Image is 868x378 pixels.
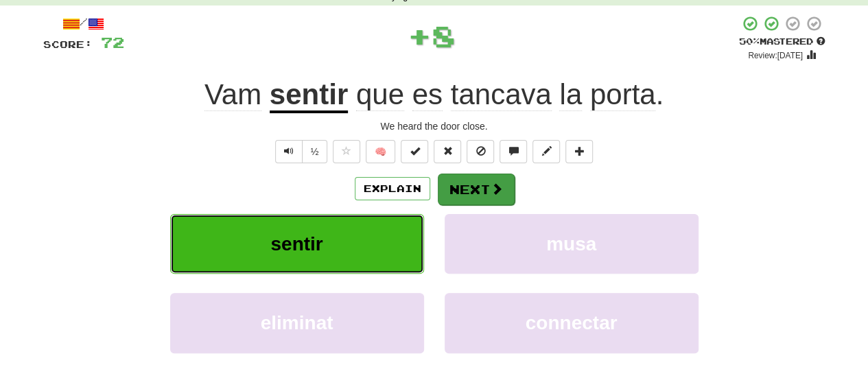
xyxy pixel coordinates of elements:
div: / [43,15,124,32]
span: tancava [451,78,552,111]
button: Add to collection (alt+a) [565,140,593,163]
button: Edit sentence (alt+d) [532,140,560,163]
button: connectar [445,293,699,353]
button: 🧠 [366,140,395,163]
div: We heard the door close. [43,119,825,133]
button: Discuss sentence (alt+u) [500,140,527,163]
span: Score: [43,38,93,50]
span: es [412,78,443,111]
span: que [356,78,404,111]
button: Play sentence audio (ctl+space) [275,140,303,163]
small: Review: [DATE] [748,51,803,60]
span: la [559,78,582,111]
button: Next [438,174,515,205]
span: 72 [101,34,124,51]
span: eliminat [261,312,333,333]
span: sentir [270,233,322,255]
button: Set this sentence to 100% Mastered (alt+m) [401,140,428,163]
span: . [348,78,664,111]
span: porta [590,78,656,111]
span: 8 [432,19,456,53]
button: Explain [355,177,430,200]
button: musa [445,214,699,274]
span: connectar [526,312,618,333]
span: Vam [204,78,261,111]
span: musa [546,233,596,255]
button: ½ [302,140,328,163]
span: 50 % [739,36,760,47]
u: sentir [270,78,348,113]
button: eliminat [170,293,424,353]
div: Text-to-speech controls [272,140,328,163]
button: Favorite sentence (alt+f) [333,140,360,163]
div: Mastered [739,36,825,48]
button: sentir [170,214,424,274]
button: Ignore sentence (alt+i) [467,140,494,163]
span: + [408,15,432,56]
button: Reset to 0% Mastered (alt+r) [434,140,461,163]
